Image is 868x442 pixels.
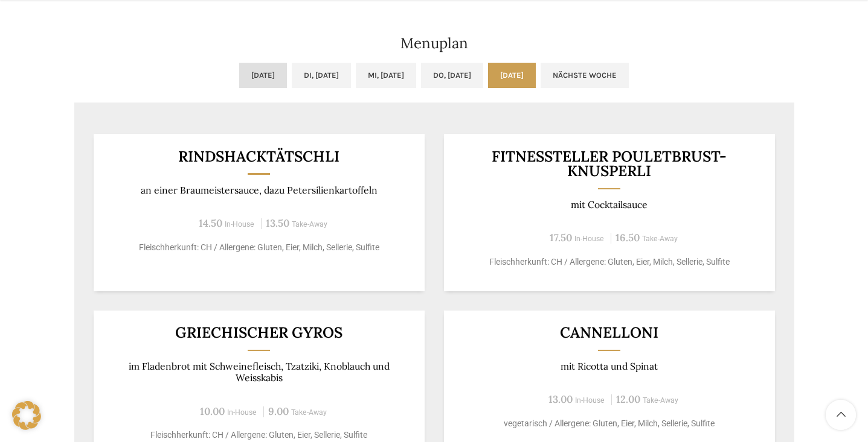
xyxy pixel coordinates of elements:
[458,325,760,340] h3: Cannelloni
[108,361,410,384] p: im Fladenbrot mit Schweinefleisch, Tzatziki, Knoblauch und Weisskabis
[458,417,760,430] p: vegetarisch / Allergene: Gluten, Eier, Milch, Sellerie, Sulfite
[616,231,640,244] span: 16.50
[550,231,572,244] span: 17.50
[266,216,289,230] span: 13.50
[356,63,416,88] a: Mi, [DATE]
[548,393,573,406] span: 13.00
[292,220,327,229] span: Take-Away
[643,396,678,405] span: Take-Away
[225,220,254,229] span: In-House
[291,408,327,417] span: Take-Away
[826,400,856,430] a: Scroll to top button
[74,36,794,51] h2: Menuplan
[227,408,257,417] span: In-House
[108,241,410,254] p: Fleischherkunft: CH / Allergene: Gluten, Eier, Milch, Sellerie, Sulfite
[108,325,410,340] h3: Griechischer Gyros
[458,256,760,268] p: Fleischherkunft: CH / Allergene: Gluten, Eier, Milch, Sellerie, Sulfite
[108,149,410,164] h3: RINDSHACKTÄTSCHLI
[541,63,629,88] a: Nächste Woche
[458,199,760,210] p: mit Cocktailsauce
[292,63,351,88] a: Di, [DATE]
[239,63,287,88] a: [DATE]
[575,396,605,405] span: In-House
[199,216,222,230] span: 14.50
[458,361,760,372] p: mit Ricotta und Spinat
[574,235,604,243] span: In-House
[108,429,410,441] p: Fleischherkunft: CH / Allergene: Gluten, Eier, Sellerie, Sulfite
[268,405,289,418] span: 9.00
[488,63,536,88] a: [DATE]
[616,393,640,406] span: 12.00
[642,235,678,243] span: Take-Away
[200,405,225,418] span: 10.00
[421,63,483,88] a: Do, [DATE]
[108,185,410,196] p: an einer Braumeistersauce, dazu Petersilienkartoffeln
[458,149,760,178] h3: Fitnessteller Pouletbrust-Knusperli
